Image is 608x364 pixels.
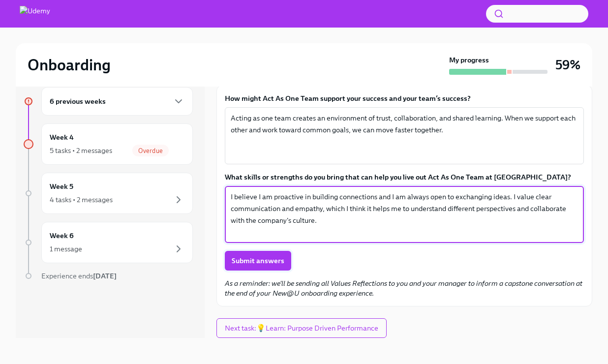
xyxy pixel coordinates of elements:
[28,55,111,75] h2: Onboarding
[449,55,489,65] strong: My progress
[50,96,106,107] h6: 6 previous weeks
[225,93,584,103] label: How might Act As One Team support your success and your team’s success?
[24,123,193,165] a: Week 45 tasks • 2 messagesOverdue
[555,56,580,74] h3: 59%
[41,272,117,280] span: Experience ends
[231,191,578,238] textarea: I believe I am proactive in building connections and I am always open to exchanging ideas. I valu...
[50,146,112,155] div: 5 tasks • 2 messages
[50,132,74,143] h6: Week 4
[232,256,284,266] span: Submit answers
[50,244,82,254] div: 1 message
[24,222,193,263] a: Week 61 message
[231,112,578,159] textarea: Acting as one team creates an environment of trust, collaboration, and shared learning. When we s...
[20,6,50,22] img: Udemy
[93,272,117,280] strong: [DATE]
[216,318,387,338] button: Next task:💡Learn: Purpose Driven Performance
[225,279,582,298] em: As a reminder: we'll be sending all Values Reflections to you and your manager to inform a capsto...
[225,323,378,333] span: Next task : 💡Learn: Purpose Driven Performance
[50,230,74,241] h6: Week 6
[225,172,584,182] label: What skills or strengths do you bring that can help you live out Act As One Team at [GEOGRAPHIC_D...
[24,173,193,214] a: Week 54 tasks • 2 messages
[50,181,73,192] h6: Week 5
[41,87,193,116] div: 6 previous weeks
[50,195,113,205] div: 4 tasks • 2 messages
[225,251,291,271] button: Submit answers
[132,147,169,154] span: Overdue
